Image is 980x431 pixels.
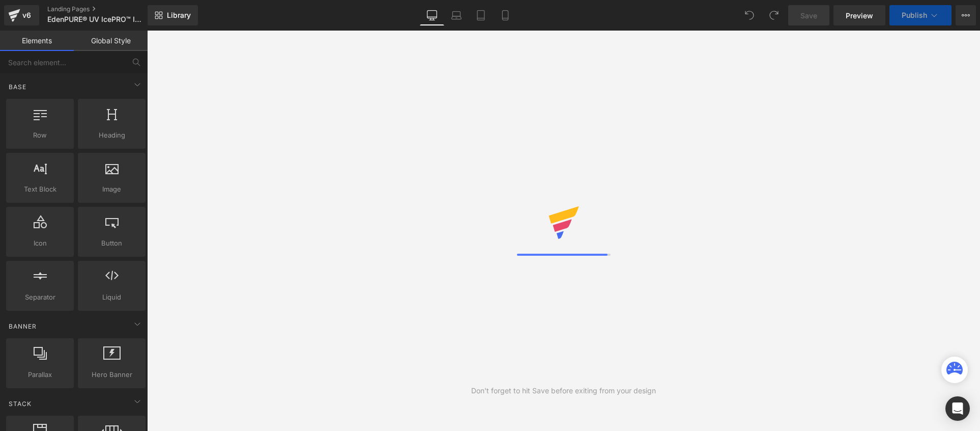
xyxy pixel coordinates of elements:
span: Icon [9,238,71,249]
div: Open Intercom Messenger [945,396,970,421]
a: Landing Pages [47,5,164,13]
a: Mobile [493,5,517,25]
a: Desktop [420,5,444,25]
span: Liquid [81,292,142,303]
span: Stack [8,399,33,409]
span: Library [167,11,191,20]
span: Preview [846,10,873,21]
span: Heading [81,130,142,141]
span: Publish [902,11,927,19]
span: Button [81,238,142,249]
span: Save [800,10,817,21]
span: Hero Banner [81,369,142,380]
span: Row [9,130,71,141]
a: Global Style [74,31,148,51]
span: Text Block [9,184,71,195]
button: Redo [764,5,784,25]
a: New Library [148,5,198,25]
a: Tablet [469,5,493,25]
span: EdenPURE® UV IcePRO™ Ice Maker [47,15,145,23]
a: v6 [4,5,39,25]
a: Preview [833,5,885,25]
span: Banner [8,321,38,331]
span: Image [81,184,142,195]
span: Separator [9,292,71,303]
div: Don't forget to hit Save before exiting from your design [471,385,656,396]
a: Laptop [444,5,469,25]
span: Parallax [9,369,71,380]
button: Undo [739,5,760,25]
button: More [956,5,976,25]
span: Base [8,82,27,92]
button: Publish [889,5,952,25]
div: v6 [20,9,33,22]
